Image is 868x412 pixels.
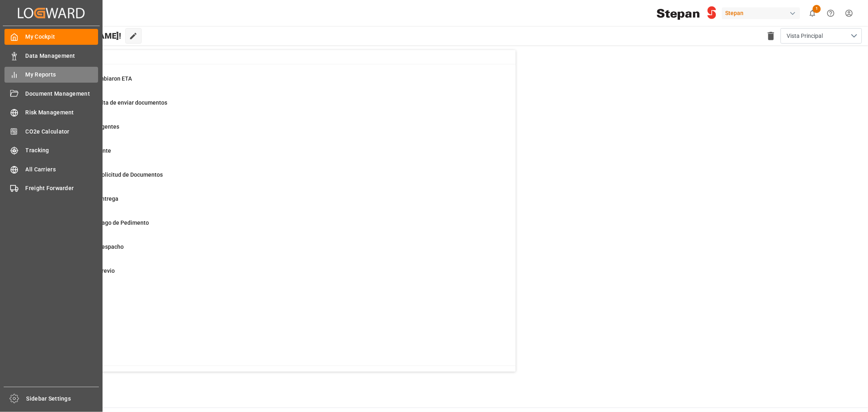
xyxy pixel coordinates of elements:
a: Document Management [4,85,98,101]
a: My Reports [4,67,98,83]
span: Freight Forwarder [26,184,98,193]
a: Risk Management [4,105,98,121]
span: Risk Management [26,108,98,117]
a: 1Ordenes que falta de enviar documentosContainer Schema [42,99,505,116]
span: All Carriers [26,165,98,174]
a: 0Pendiente de Pago de PedimentoFinal Delivery [42,219,505,236]
span: 1 [813,5,821,13]
span: Ordenes que falta de enviar documentos [62,99,167,106]
a: 34Booking pendientePurchase Orders [42,147,505,164]
button: Stepan [722,5,803,21]
a: CO2e Calculator [4,123,98,139]
a: Data Management [4,48,98,64]
button: Help Center [822,4,840,22]
div: Stepan [722,7,800,19]
span: CO2e Calculator [26,127,98,136]
a: 2Pendiente de DespachoFinal Delivery [42,243,505,260]
span: Vista Principal [787,32,823,40]
a: 0Documentos urgentesPurchase Orders [42,123,505,140]
a: 57Embarques cambiaron ETAContainer Schema [42,75,505,92]
span: Hello [PERSON_NAME]! [34,28,121,44]
span: Pendiente de Pago de Pedimento [62,219,149,226]
a: 62Ordenes para Solicitud de DocumentosPurchase Orders [42,171,505,188]
a: 626Pendiente de PrevioFinal Delivery [42,267,505,284]
a: All Carriers [4,161,98,177]
span: My Reports [26,70,98,79]
span: Document Management [26,90,98,98]
a: My Cockpit [4,29,98,45]
span: Data Management [26,52,98,60]
button: open menu [781,28,862,44]
a: Freight Forwarder [4,180,98,196]
span: My Cockpit [26,33,98,41]
a: 47Pendiente de entregaFinal Delivery [42,195,505,212]
span: Sidebar Settings [26,394,99,403]
a: Tracking [4,142,98,158]
span: Ordenes para Solicitud de Documentos [62,171,163,178]
img: Stepan_Company_logo.svg.png_1713531530.png [657,6,716,20]
button: show 1 new notifications [803,4,822,22]
span: Tracking [26,146,98,155]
